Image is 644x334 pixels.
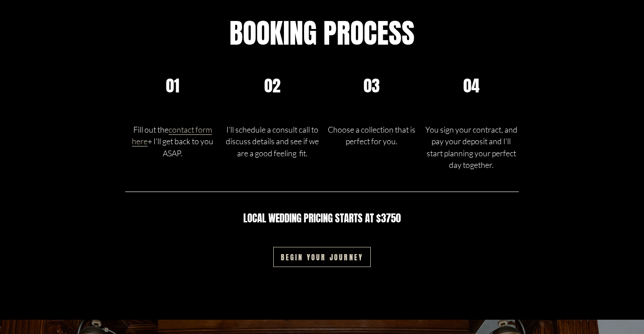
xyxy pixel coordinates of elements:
[273,247,371,267] a: Begin your journey
[250,76,295,95] h3: 02
[449,76,494,95] h3: 04
[225,124,320,159] p: I’ll schedule a consult call to discuss details and see if we are a good feeling fit.
[424,124,519,171] p: You sign your contract, and pay your deposit and I’ll start planning your perfect day together.
[132,125,212,146] a: contact form here
[349,76,394,95] h3: 03
[325,124,419,147] p: Choose a collection that is perfect for you.
[26,18,619,48] h2: Booking process
[125,124,220,159] p: Fill out the + I’ll get back to you ASAP.
[225,212,419,224] h4: Local wedding pricing starts at $3750
[150,76,195,95] h3: 01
